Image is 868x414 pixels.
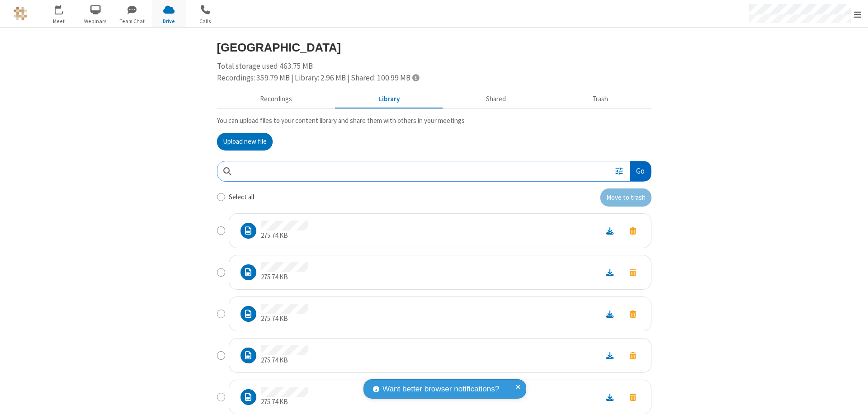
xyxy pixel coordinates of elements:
[61,5,67,12] div: 1
[622,225,644,237] button: Move to trash
[598,226,622,236] a: Download file
[217,133,273,151] button: Upload new file
[622,349,644,362] button: Move to trash
[261,272,308,282] p: 275.74 KB
[14,7,27,20] img: QA Selenium DO NOT DELETE OR CHANGE
[115,17,149,25] span: Team Chat
[443,91,549,108] button: Shared during meetings
[845,390,861,408] iframe: Chat
[229,192,254,202] label: Select all
[217,61,651,84] div: Total storage used 463.75 MB
[598,267,622,278] a: Download file
[549,91,651,108] button: Trash
[382,383,499,395] span: Want better browser notifications?
[217,91,335,108] button: Recorded meetings
[261,397,308,407] p: 275.74 KB
[598,309,622,319] a: Download file
[412,74,419,81] span: Totals displayed include files that have been moved to the trash.
[261,231,308,241] p: 275.74 KB
[600,188,651,207] button: Move to trash
[79,17,113,25] span: Webinars
[261,355,308,366] p: 275.74 KB
[598,392,622,402] a: Download file
[335,91,443,108] button: Content library
[217,72,651,84] div: Recordings: 359.79 MB | Library: 2.96 MB | Shared: 100.99 MB
[622,308,644,320] button: Move to trash
[630,161,651,182] button: Go
[152,17,186,25] span: Drive
[261,314,308,324] p: 275.74 KB
[217,41,651,54] h3: [GEOGRAPHIC_DATA]
[217,116,651,126] p: You can upload files to your content library and share them with others in your meetings
[42,17,76,25] span: Meet
[622,391,644,403] button: Move to trash
[189,17,222,25] span: Calls
[598,350,622,361] a: Download file
[622,266,644,278] button: Move to trash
